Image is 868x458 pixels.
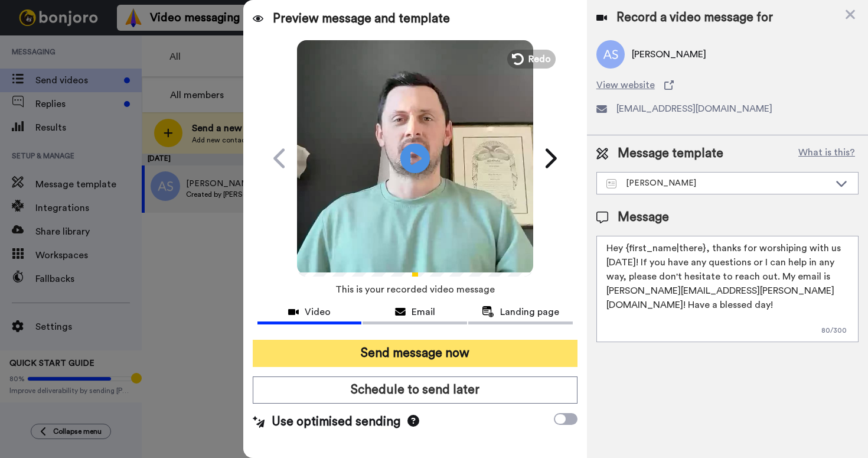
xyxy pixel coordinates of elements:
span: View website [596,78,655,92]
div: [PERSON_NAME] [606,177,830,189]
textarea: Hey {first_name|there}, thanks for worshiping with us [DATE]! If you have any questions or I can ... [596,236,859,342]
span: Use optimised sending [272,413,400,431]
span: Message [618,209,669,226]
span: Email [412,305,435,319]
span: [EMAIL_ADDRESS][DOMAIN_NAME] [616,102,772,116]
span: Message template [618,145,723,163]
span: Hi [PERSON_NAME], thank you so much for signing up! I wanted to say thanks in person with a quick... [66,10,156,132]
span: Landing page [500,305,559,319]
a: View website [596,78,859,92]
button: Schedule to send later [253,376,577,404]
img: mute-white.svg [38,38,52,52]
img: Message-temps.svg [606,179,616,189]
span: This is your recorded video message [335,277,495,303]
img: c638375f-eacb-431c-9714-bd8d08f708a7-1584310529.jpg [1,2,33,34]
span: Video [305,305,331,319]
button: What is this? [795,145,859,163]
button: Send message now [253,340,577,367]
